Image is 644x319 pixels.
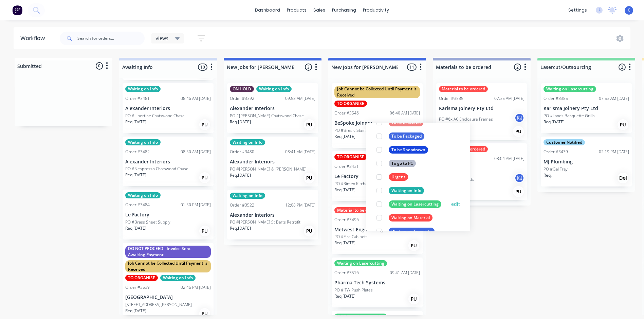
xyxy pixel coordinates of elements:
[230,219,300,225] p: PO #[PERSON_NAME] St Barts Retrofit
[181,95,211,102] div: 08:46 AM [DATE]
[514,173,525,183] div: KJ
[544,139,585,145] div: Customer Notified
[334,234,368,240] p: PO #Fire Cabinets
[283,5,310,15] div: products
[125,275,158,281] div: TO ORGANISE
[334,240,355,246] p: Req. [DATE]
[332,83,423,148] div: Job Cannot be Collected Until Payment is ReceivedTO ORGANISEOrder #354606:40 AM [DATE]BeSpoke Joi...
[544,172,552,178] p: Req.
[544,159,629,165] p: MJ Plumbing
[334,174,420,179] p: Le Factory
[125,246,211,258] div: DO NOT PROCEED - Invoice Sent Awaiting Payment
[565,5,590,15] div: settings
[334,287,373,293] p: PO #ITW Push Plates
[389,187,424,194] div: Waiting on Info
[125,308,146,314] p: Req. [DATE]
[389,146,428,154] div: To be Shopdrawn
[227,190,318,240] div: Waiting on InfoOrder #352212:08 PM [DATE]Alexander InteriorsPO #[PERSON_NAME] St Barts RetrofitRe...
[125,113,185,119] p: PO #Libertine Chatswood Chase
[436,83,527,140] div: Material to be orderedOrder #353507:35 AM [DATE]Karisma Joinery Pty LtdPO #6x AC Enclosure Frames...
[334,280,420,286] p: Pharma Tech Systems
[439,95,463,102] div: Order #3535
[544,166,568,172] p: PO #Gal Tray
[334,86,420,98] div: Job Cannot be Collected Until Payment is Received
[125,159,211,165] p: Alexander Interiors
[199,226,210,236] div: PU
[125,260,211,272] div: Job Cannot be Collected Until Payment is Received
[256,86,292,92] div: Waiting on Info
[230,86,254,92] div: ON HOLD
[310,5,329,15] div: sales
[304,119,315,130] div: PU
[334,227,420,233] p: Metwest Engineering
[334,187,355,193] p: Req. [DATE]
[494,95,525,102] div: 07:35 AM [DATE]
[230,149,254,155] div: Order #3480
[230,225,251,231] p: Req. [DATE]
[599,149,629,155] div: 02:19 PM [DATE]
[125,225,146,231] p: Req. [DATE]
[389,228,435,235] div: Waiting on Template
[181,149,211,155] div: 08:50 AM [DATE]
[334,101,367,107] div: TO ORGANISE
[123,190,214,240] div: Waiting on InfoOrder #348401:50 PM [DATE]Le FactoryPO #Brass Sheet SupplyReq.[DATE]PU
[436,143,527,200] div: Material to be orderedOrder #353708:04 AM [DATE]GKR InteriorsPO #Bupa 5x PostsKJReq.[DATE]PU
[230,159,315,165] p: Alexander Interiors
[334,163,359,170] div: Order #3431
[230,95,254,102] div: Order #3392
[618,173,628,183] div: Del
[439,166,525,172] p: GKR Interiors
[125,86,161,92] div: Waiting on Info
[125,166,188,172] p: PO #Nespresso Chatswood Chase
[125,202,150,208] div: Order #3484
[125,149,150,155] div: Order #3482
[123,137,214,187] div: Waiting on InfoOrder #348208:50 AM [DATE]Alexander InteriorsPO #Nespresso Chatswood ChaseReq.[DAT...
[155,35,168,42] span: Views
[285,149,315,155] div: 08:41 AM [DATE]
[230,166,307,172] p: PO #[PERSON_NAME] & [PERSON_NAME]
[599,95,629,102] div: 07:53 AM [DATE]
[513,126,524,137] div: PU
[12,5,22,15] img: Factory
[304,226,315,236] div: PU
[123,83,214,133] div: Waiting on InfoOrder #348108:46 AM [DATE]Alexander InteriorsPO #Libertine Chatswood ChaseReq.[DAT...
[329,5,360,15] div: purchasing
[334,127,386,134] p: PO #Bresic Stainless Panels
[125,295,211,300] p: [GEOGRAPHIC_DATA]
[230,106,315,111] p: Alexander Interiors
[227,137,318,187] div: Waiting on InfoOrder #348008:41 AM [DATE]Alexander InteriorsPO #[PERSON_NAME] & [PERSON_NAME]Req....
[544,106,629,111] p: Karisma Joinery Pty Ltd
[390,270,420,276] div: 09:41 AM [DATE]
[334,217,359,223] div: Order #3496
[304,173,315,183] div: PU
[334,260,387,266] div: Waiting on Lasercutting
[439,86,488,92] div: Material to be ordered
[332,151,423,201] div: TO ORGANISEOrder #343109:56 AM [DATE]Le FactoryPO #Rimex Kitchen CladdingReq.[DATE]PU
[389,119,423,126] div: To be delivered
[541,83,632,133] div: Waiting on LasercuttingOrder #338507:53 AM [DATE]Karisma Joinery Pty LtdPO #Lands Banquette Grill...
[544,113,595,119] p: PO #Lands Banquette Grills
[125,95,150,102] div: Order #3481
[332,205,423,254] div: Material to be orderedTO ORGANISEOrder #349606:57 AM [DATE]Metwest EngineeringPO #Fire CabinetsRe...
[125,219,170,225] p: PO #Brass Sheet Supply
[230,202,254,208] div: Order #3522
[439,116,493,122] p: PO #6x AC Enclosure Frames
[451,200,460,208] button: edit
[125,139,161,145] div: Waiting on Info
[125,172,146,178] p: Req. [DATE]
[181,284,211,290] div: 02:46 PM [DATE]
[334,270,359,276] div: Order #3516
[285,202,315,208] div: 12:08 PM [DATE]
[230,139,265,145] div: Waiting on Info
[125,212,211,218] p: Le Factory
[334,110,359,116] div: Order #3546
[514,113,525,123] div: KJ
[160,275,196,281] div: Waiting on Info
[230,193,265,199] div: Waiting on Info
[334,154,367,160] div: TO ORGANISE
[360,5,392,15] div: productivity
[125,192,161,198] div: Waiting on Info
[285,95,315,102] div: 09:53 AM [DATE]
[181,202,211,208] div: 01:50 PM [DATE]
[544,86,596,92] div: Waiting on Lasercutting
